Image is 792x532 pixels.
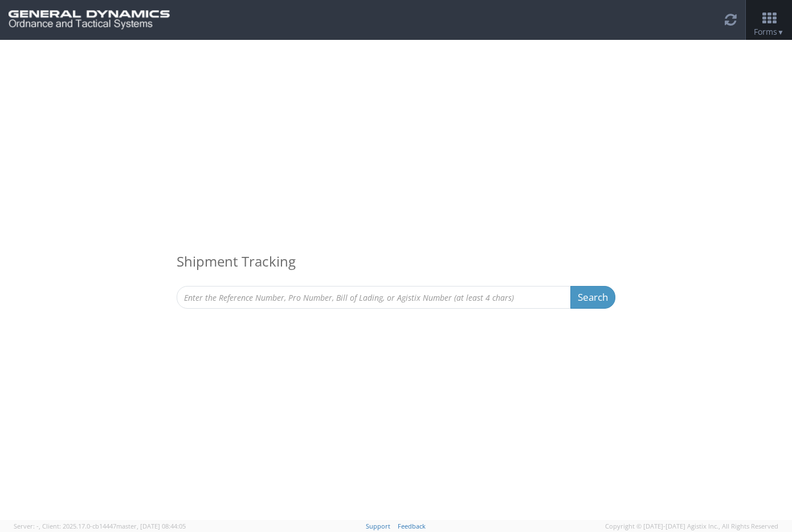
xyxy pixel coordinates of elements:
[754,26,784,37] span: Forms
[605,522,778,531] span: Copyright © [DATE]-[DATE] Agistix Inc., All Rights Reserved
[42,522,186,530] span: Client: 2025.17.0-cb14447
[9,10,170,30] img: gd-ots-0c3321f2eb4c994f95cb.png
[177,237,615,286] h3: Shipment Tracking
[14,522,40,530] span: Server: -
[39,522,40,530] span: ,
[570,286,615,309] button: Search
[177,286,571,309] input: Enter the Reference Number, Pro Number, Bill of Lading, or Agistix Number (at least 4 chars)
[366,522,390,530] a: Support
[398,522,426,530] a: Feedback
[116,522,186,530] span: master, [DATE] 08:44:05
[777,27,784,37] span: ▼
